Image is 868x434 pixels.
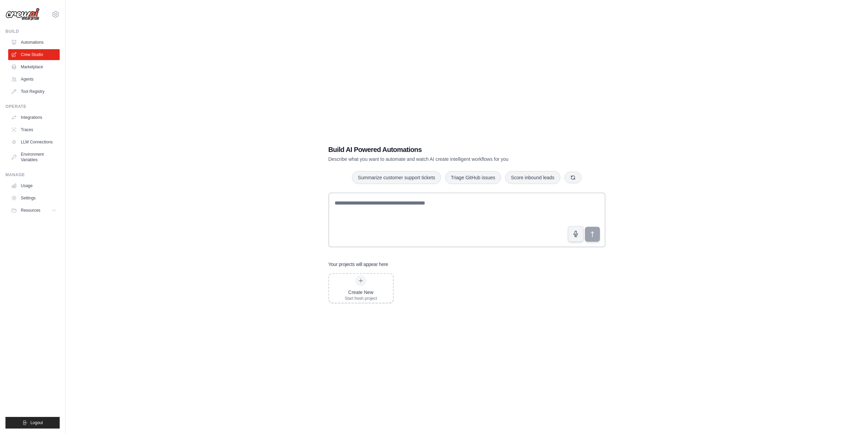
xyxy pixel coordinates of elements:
[328,156,558,163] p: Describe what you want to automate and watch AI create intelligent workflows for you
[328,261,388,268] h3: Your projects will appear here
[8,180,60,191] a: Usage
[352,171,441,184] button: Summarize customer support tickets
[8,86,60,97] a: Tool Registry
[445,171,501,184] button: Triage GitHub issues
[328,145,558,154] h1: Build AI Powered Automations
[21,208,40,213] span: Resources
[8,124,60,135] a: Traces
[505,171,560,184] button: Score inbound leads
[5,8,40,21] img: Logo
[8,49,60,60] a: Crew Studio
[568,226,584,242] button: Click to speak your automation idea
[5,417,60,429] button: Logout
[345,296,377,301] div: Start fresh project
[8,74,60,85] a: Agents
[30,420,43,425] span: Logout
[5,172,60,178] div: Manage
[5,29,60,34] div: Build
[8,193,60,204] a: Settings
[8,37,60,48] a: Automations
[345,289,377,296] div: Create New
[564,172,582,183] button: Get new suggestions
[8,205,60,216] button: Resources
[5,104,60,109] div: Operate
[8,61,60,72] a: Marketplace
[8,137,60,148] a: LLM Connections
[8,149,60,165] a: Environment Variables
[8,112,60,123] a: Integrations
